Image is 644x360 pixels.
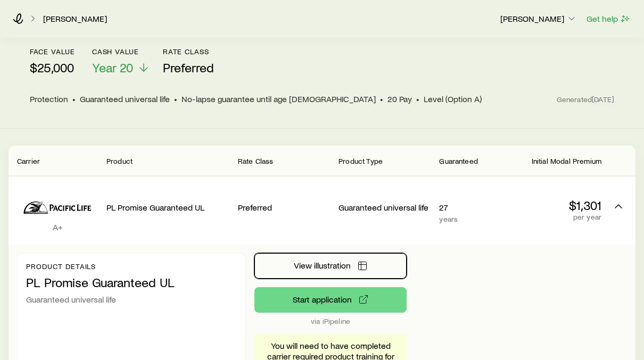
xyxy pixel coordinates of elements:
button: View illustration [254,253,407,279]
span: Rate Class [238,156,274,165]
p: $1,301 [509,198,601,213]
p: PL Promise Guaranteed UL [26,275,237,290]
p: [PERSON_NAME] [500,13,577,24]
button: [PERSON_NAME] [500,13,577,26]
span: Carrier [17,156,40,165]
span: • [380,94,383,104]
p: 27 [439,202,500,213]
p: per year [509,213,601,221]
p: PL Promise Guaranteed UL [106,202,229,213]
span: View illustration [294,261,351,270]
p: Rate Class [163,47,214,56]
p: years [439,215,500,223]
span: Level (Option A) [424,94,482,104]
span: Protection [30,94,68,104]
p: via iPipeline [254,317,407,325]
p: A+ [17,222,98,232]
span: Initial Modal Premium [532,156,601,165]
span: Guaranteed [439,156,478,165]
span: [DATE] [592,95,614,104]
p: Cash Value [92,47,150,56]
button: Get help [586,13,631,25]
p: face value [30,47,75,56]
button: Cash ValueYear 20 [92,47,150,76]
span: Guaranteed universal life [80,94,170,104]
p: Guaranteed universal life [338,202,431,213]
span: • [416,94,419,104]
span: Product [106,156,133,165]
span: Generated [557,95,614,104]
p: Guaranteed universal life [26,294,237,305]
button: Rate ClassPreferred [163,47,214,76]
span: Preferred [163,60,214,75]
span: Product Type [338,156,383,165]
span: • [72,94,76,104]
p: Product details [26,262,237,271]
p: $25,000 [30,60,75,75]
span: • [174,94,177,104]
span: 20 Pay [387,94,412,104]
span: Year 20 [92,60,133,75]
span: No-lapse guarantee until age [DEMOGRAPHIC_DATA] [181,94,376,104]
p: Preferred [238,202,330,213]
a: [PERSON_NAME] [43,14,108,24]
button: via iPipeline [254,287,407,313]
